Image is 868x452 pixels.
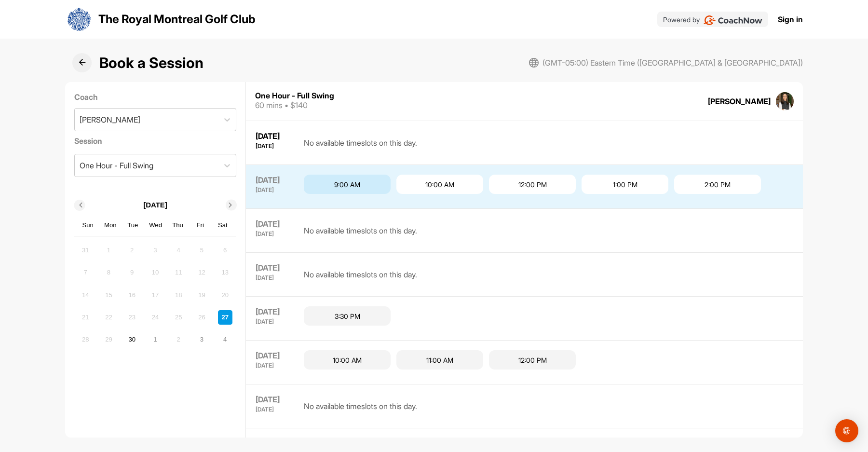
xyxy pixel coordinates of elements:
[101,288,116,302] div: Not available Monday, September 15th, 2025
[148,265,163,280] div: Not available Wednesday, September 10th, 2025
[101,265,116,280] div: Not available Monday, September 8th, 2025
[218,288,232,302] div: Not available Saturday, September 20th, 2025
[125,288,139,302] div: Not available Tuesday, September 16th, 2025
[489,175,576,194] div: 12:00 PM
[256,306,294,317] div: [DATE]
[125,332,139,347] div: Choose Tuesday, September 30th, 2025
[101,310,116,325] div: Not available Monday, September 22nd, 2025
[77,242,234,348] div: month 2025-09
[148,332,163,347] div: Choose Wednesday, October 1st, 2025
[489,350,576,370] div: 12:00 PM
[704,15,763,25] img: CoachNow
[68,8,91,31] img: logo
[78,310,93,325] div: Not available Sunday, September 21st, 2025
[218,332,232,347] div: Choose Saturday, October 4th, 2025
[835,419,858,442] div: Open Intercom Messenger
[529,58,539,68] img: svg+xml;base64,PHN2ZyB3aWR0aD0iMjAiIGhlaWdodD0iMjAiIHZpZXdCb3g9IjAgMCAyMCAyMCIgZmlsbD0ibm9uZSIgeG...
[171,288,186,302] div: Not available Thursday, September 18th, 2025
[171,243,186,258] div: Not available Thursday, September 4th, 2025
[171,265,186,280] div: Not available Thursday, September 11th, 2025
[217,219,229,232] div: Sat
[256,262,294,273] div: [DATE]
[256,363,294,369] div: [DATE]
[256,275,294,281] div: [DATE]
[776,92,794,110] img: square_318c742b3522fe015918cc0bd9a1d0e8.jpg
[256,350,294,361] div: [DATE]
[304,306,391,326] div: 3:30 PM
[74,91,237,103] label: Coach
[78,288,93,302] div: Not available Sunday, September 14th, 2025
[194,310,209,325] div: Not available Friday, September 26th, 2025
[80,114,140,125] div: [PERSON_NAME]
[148,243,163,258] div: Not available Wednesday, September 3rd, 2025
[125,265,139,280] div: Not available Tuesday, September 9th, 2025
[125,243,139,258] div: Not available Tuesday, September 2nd, 2025
[194,243,209,258] div: Not available Friday, September 5th, 2025
[304,394,417,418] div: No available timeslots on this day.
[148,288,163,302] div: Not available Wednesday, September 17th, 2025
[256,143,294,149] div: [DATE]
[396,350,483,370] div: 11:00 AM
[194,219,206,232] div: Fri
[255,99,334,111] div: 60 mins • $140
[256,394,294,405] div: [DATE]
[81,219,94,232] div: Sun
[98,11,256,28] p: The Royal Montreal Golf Club
[256,187,294,193] div: [DATE]
[101,243,116,258] div: Not available Monday, September 1st, 2025
[171,332,186,347] div: Not available Thursday, October 2nd, 2025
[74,135,237,147] label: Session
[78,243,93,258] div: Not available Sunday, August 31st, 2025
[256,407,294,412] div: [DATE]
[172,219,184,232] div: Thu
[256,131,294,141] div: [DATE]
[778,14,803,25] a: Sign in
[218,310,232,325] div: Choose Saturday, September 27th, 2025
[148,310,163,325] div: Not available Wednesday, September 24th, 2025
[304,219,417,243] div: No available timeslots on this day.
[127,219,139,232] div: Tue
[304,131,417,155] div: No available timeslots on this day.
[396,175,483,194] div: 10:00 AM
[255,92,334,99] div: One Hour - Full Swing
[104,219,117,232] div: Mon
[171,310,186,325] div: Not available Thursday, September 25th, 2025
[256,231,294,237] div: [DATE]
[582,175,668,194] div: 1:00 PM
[143,200,167,211] p: [DATE]
[125,310,139,325] div: Not available Tuesday, September 23rd, 2025
[663,14,700,25] p: Powered by
[194,332,209,347] div: Choose Friday, October 3rd, 2025
[256,219,294,229] div: [DATE]
[304,350,391,370] div: 10:00 AM
[304,262,417,287] div: No available timeslots on this day.
[218,265,232,280] div: Not available Saturday, September 13th, 2025
[194,265,209,280] div: Not available Friday, September 12th, 2025
[80,160,153,171] div: One Hour - Full Swing
[149,219,162,232] div: Wed
[708,96,771,107] div: [PERSON_NAME]
[542,57,803,68] span: (GMT-05:00) Eastern Time ([GEOGRAPHIC_DATA] & [GEOGRAPHIC_DATA])
[194,288,209,302] div: Not available Friday, September 19th, 2025
[256,175,294,185] div: [DATE]
[674,175,761,194] div: 2:00 PM
[78,332,93,347] div: Not available Sunday, September 28th, 2025
[256,319,294,325] div: [DATE]
[218,243,232,258] div: Not available Saturday, September 6th, 2025
[78,265,93,280] div: Not available Sunday, September 7th, 2025
[101,332,116,347] div: Not available Monday, September 29th, 2025
[99,52,203,74] h1: Book a Session
[304,175,391,194] div: 9:00 AM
